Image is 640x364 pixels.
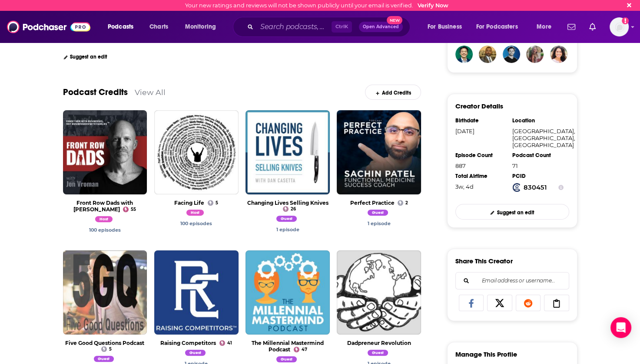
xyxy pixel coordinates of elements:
button: Open AdvancedNew [359,22,403,32]
div: Open Intercom Messenger [610,317,631,338]
button: open menu [102,20,145,34]
img: lizrich2021 [526,46,544,63]
div: Your new ratings and reviews will not be shown publicly until your email is verified. [185,2,448,9]
a: View All [135,88,166,97]
strong: 830451 [524,184,547,191]
a: 26 [283,206,296,212]
h3: Creator Details [455,102,503,110]
a: Five Good Questions Podcast [65,340,144,346]
h3: Share This Creator [455,257,513,265]
a: Dadpreneur Revolution [347,340,411,346]
a: Front Row Dads with Jon Vroman [73,200,133,213]
span: 55 [131,208,136,211]
a: Jon Vroman [276,357,299,364]
span: More [537,21,551,33]
button: open menu [471,20,531,34]
span: For Business [428,21,462,33]
div: [DATE] [455,128,507,134]
span: Guest [94,356,114,362]
a: 41 [219,340,232,346]
div: Location [512,117,564,124]
div: 71 [512,162,564,169]
a: Verify Now [418,2,448,9]
a: 47 [294,347,307,352]
a: Share on X/Twitter [487,295,512,311]
button: open menu [421,20,473,34]
a: Jon Vroman [186,211,206,217]
button: open menu [531,20,562,34]
span: Guest [368,210,388,216]
a: Jon Vroman [95,217,115,223]
a: 5 [101,346,112,352]
span: Open Advanced [363,25,399,29]
span: Host [95,216,113,222]
span: Host [186,210,204,216]
a: The Millennial Mastermind Podcast [252,340,324,353]
span: 2 [405,201,408,205]
a: Add Credits [365,85,421,100]
div: 887 [455,162,507,169]
div: Podcast Count [512,152,564,159]
a: Share on Reddit [516,295,541,311]
a: Podchaser - Follow, Share and Rate Podcasts [7,19,90,35]
a: 5 [208,200,218,206]
img: BeckyFife [550,46,567,63]
span: Guest [276,356,297,362]
a: Suggest an edit [63,54,108,60]
img: elbaihi.ms [479,46,496,63]
span: 5 [109,348,112,351]
a: Show notifications dropdown [564,20,579,34]
span: 47 [301,348,307,351]
a: Jon Vroman [89,227,121,233]
span: 5 [216,201,218,205]
button: Show Info [558,183,564,192]
div: Search podcasts, credits, & more... [241,17,418,37]
a: 2 [398,200,408,206]
div: PCID [512,173,564,180]
a: Perfect Practice [350,200,394,206]
input: Search podcasts, credits, & more... [257,20,332,34]
a: Jon Vroman [185,351,208,357]
span: 41 [227,341,232,345]
a: Share on Facebook [459,295,484,311]
span: Charts [149,21,168,33]
img: Podchaser Creator ID logo [512,183,521,192]
a: Changing Lives Selling Knives [247,200,328,206]
span: For Podcasters [476,21,518,33]
a: 55 [123,207,136,212]
a: Jon Vroman [276,217,299,223]
span: New [387,16,402,24]
img: hector_podcast [503,46,520,63]
h3: Manage This Profile [455,350,517,358]
a: Jon Vroman [94,357,116,363]
div: [GEOGRAPHIC_DATA], [GEOGRAPHIC_DATA], [GEOGRAPHIC_DATA] [512,128,564,148]
div: Episode Count [455,152,507,159]
a: Raising Competitors [160,340,216,346]
a: Show notifications dropdown [586,20,599,34]
input: Email address or username... [463,272,562,289]
span: Podcasts [108,21,133,33]
img: User Profile [610,17,629,36]
div: Total Airtime [455,173,507,180]
span: Guest [368,350,388,356]
a: Facing Life [174,200,204,206]
span: Ctrl K [332,21,352,33]
img: inspiredmoney [455,46,473,63]
span: Guest [276,216,297,222]
span: Logged in as kimmiveritas [610,17,629,36]
a: Jon Vroman [368,220,391,226]
svg: Email not verified [622,17,629,24]
div: Birthdate [455,117,507,124]
button: open menu [179,20,227,34]
span: 615 hours, 26 minutes, 4 seconds [455,183,474,190]
a: Podcast Credits [63,87,128,98]
a: Copy Link [544,295,569,311]
a: Jon Vroman [368,351,390,357]
div: Search followers [455,272,569,289]
span: Guest [185,350,206,356]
